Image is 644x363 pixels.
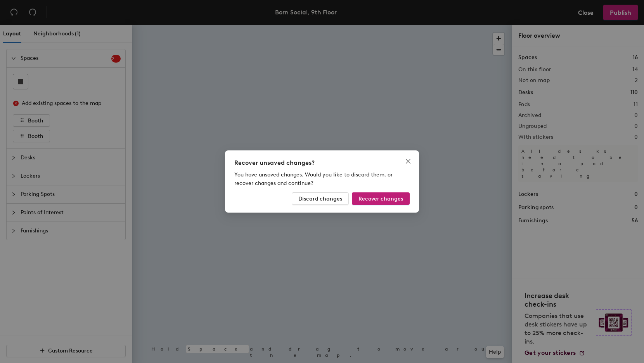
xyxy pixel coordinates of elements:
[234,158,410,168] div: Recover unsaved changes?
[405,158,411,164] span: close
[292,192,349,205] button: Discard changes
[402,158,414,164] span: Close
[402,155,414,168] button: Close
[352,192,410,205] button: Recover changes
[298,195,342,202] span: Discard changes
[234,171,393,187] span: You have unsaved changes. Would you like to discard them, or recover changes and continue?
[358,195,403,202] span: Recover changes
